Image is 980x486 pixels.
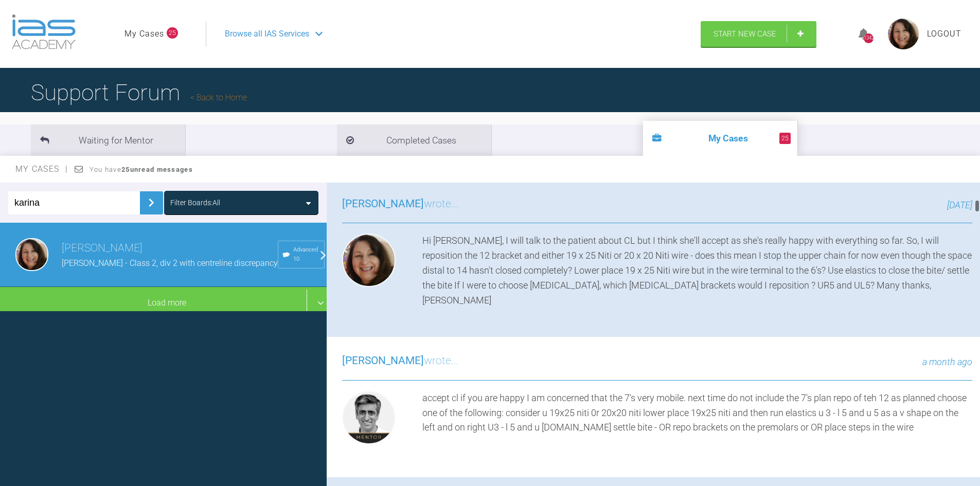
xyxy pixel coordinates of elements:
[714,29,776,39] span: Start New Case
[927,27,961,41] a: Logout
[90,166,193,173] span: You have
[170,197,220,208] div: Filter Boards: All
[143,194,159,211] img: chevronRight.28bd32b0.svg
[62,258,278,268] span: [PERSON_NAME] - Class 2, div 2 with centreline discrepancy
[293,245,320,264] span: Advanced 10
[779,133,791,144] span: 25
[31,75,247,111] h1: Support Forum
[8,191,140,214] input: Enter Case ID or Title
[124,27,164,41] a: My Cases
[12,14,76,49] img: logo-light.3e3ef733.png
[31,124,185,156] li: Waiting for Mentor
[342,197,424,210] span: [PERSON_NAME]
[62,240,278,257] h3: [PERSON_NAME]
[167,27,178,39] span: 25
[643,121,797,156] li: My Cases
[701,21,816,47] a: Start New Case
[864,33,874,43] div: 1342
[342,352,459,370] h3: wrote...
[922,356,972,367] span: a month ago
[15,164,68,174] span: My Cases
[190,93,247,102] a: Back to Home
[947,200,972,210] span: [DATE]
[422,233,972,308] div: Hi [PERSON_NAME], I will talk to the patient about CL but I think she'll accept as she's really h...
[342,354,424,367] span: [PERSON_NAME]
[422,391,972,448] div: accept cl if you are happy I am concerned that the 7's very mobile. next time do not include the ...
[888,19,919,49] img: profile.png
[225,27,309,41] span: Browse all IAS Services
[121,166,193,173] strong: 25 unread messages
[342,233,396,287] img: Lana Gilchrist
[342,195,459,213] h3: wrote...
[15,238,48,271] img: Lana Gilchrist
[337,124,491,156] li: Completed Cases
[342,391,396,444] img: Asif Chatoo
